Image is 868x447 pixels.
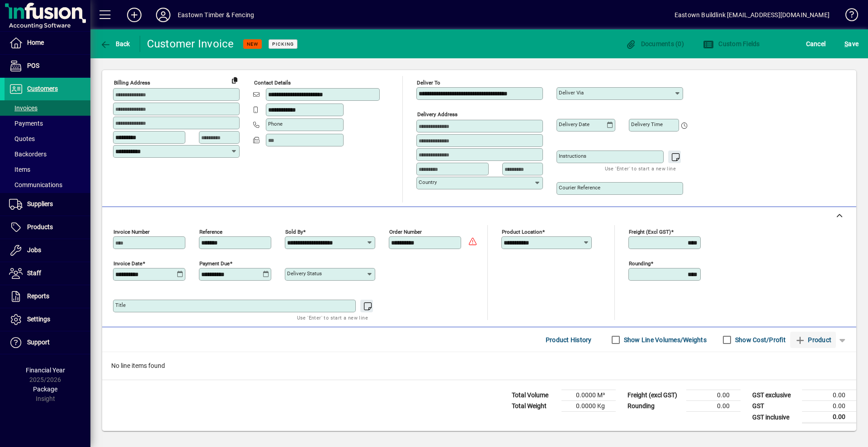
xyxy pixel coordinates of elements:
span: Financial Year [26,367,65,374]
span: Products [27,223,53,231]
td: 0.0000 M³ [561,390,616,401]
button: Profile [149,7,178,23]
mat-label: Deliver To [417,80,440,86]
button: Add [120,7,149,23]
a: Invoices [5,100,90,116]
span: Reports [27,292,49,300]
button: Copy to Delivery address [227,73,242,87]
mat-label: Order number [389,229,422,235]
td: Total Weight [507,401,561,412]
mat-label: Freight (excl GST) [629,229,671,235]
span: Quotes [9,135,35,142]
td: 0.00 [802,390,856,401]
span: Jobs [27,246,41,254]
span: Support [27,339,50,346]
td: 0.00 [686,390,741,401]
span: Staff [27,269,41,277]
mat-hint: Use 'Enter' to start a new line [297,312,368,323]
button: Cancel [804,36,828,52]
td: 0.00 [802,412,856,423]
span: Settings [27,315,50,323]
span: Communications [9,181,62,188]
mat-label: Rounding [629,260,651,267]
mat-label: Invoice number [113,229,150,235]
span: Documents (0) [625,40,684,47]
td: Rounding [623,401,686,412]
div: Eastown Timber & Fencing [178,8,254,22]
span: Cancel [806,37,826,51]
a: Settings [5,308,90,331]
span: NEW [247,41,258,47]
span: Package [33,386,57,393]
span: Invoices [9,104,38,112]
a: Reports [5,285,90,308]
td: 0.00 [802,401,856,412]
mat-label: Title [115,302,126,308]
button: Save [842,36,861,52]
mat-label: Delivery time [631,121,663,127]
td: 0.00 [686,401,741,412]
td: GST inclusive [748,412,802,423]
a: Staff [5,262,90,285]
button: Product [790,332,836,348]
span: Back [100,40,130,47]
td: 0.0000 Kg [561,401,616,412]
span: Payments [9,120,43,127]
span: POS [27,62,39,69]
div: No line items found [102,352,856,380]
td: GST exclusive [748,390,802,401]
span: Custom Fields [703,40,760,47]
span: Product [795,333,831,347]
td: Total Volume [507,390,561,401]
a: Payments [5,116,90,131]
label: Show Line Volumes/Weights [622,335,707,344]
mat-label: Product location [502,229,542,235]
span: Home [27,39,44,46]
a: Backorders [5,146,90,162]
mat-label: Delivery date [559,121,590,127]
a: Products [5,216,90,239]
a: Quotes [5,131,90,146]
button: Product History [542,332,595,348]
div: Customer Invoice [147,37,234,51]
app-page-header-button: Back [90,36,140,52]
mat-label: Payment due [199,260,230,267]
button: Documents (0) [623,36,686,52]
span: Product History [546,333,592,347]
span: Picking [272,41,294,47]
a: Items [5,162,90,177]
a: Communications [5,177,90,193]
mat-label: Deliver via [559,89,584,96]
span: Customers [27,85,58,92]
mat-label: Reference [199,229,222,235]
td: Freight (excl GST) [623,390,686,401]
a: Suppliers [5,193,90,216]
mat-hint: Use 'Enter' to start a new line [605,163,676,174]
button: Custom Fields [701,36,762,52]
a: Home [5,32,90,54]
td: GST [748,401,802,412]
a: Jobs [5,239,90,262]
mat-label: Country [419,179,437,185]
mat-label: Courier Reference [559,184,600,191]
a: Knowledge Base [839,2,857,31]
mat-label: Instructions [559,153,586,159]
span: Items [9,166,30,173]
div: Eastown Buildlink [EMAIL_ADDRESS][DOMAIN_NAME] [675,8,830,22]
label: Show Cost/Profit [733,335,786,344]
span: S [844,40,848,47]
mat-label: Invoice date [113,260,142,267]
mat-label: Delivery status [287,270,322,277]
button: Back [98,36,132,52]
mat-label: Sold by [285,229,303,235]
span: ave [844,37,859,51]
mat-label: Phone [268,121,283,127]
span: Suppliers [27,200,53,207]
a: Support [5,331,90,354]
span: Backorders [9,151,47,158]
a: POS [5,55,90,77]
